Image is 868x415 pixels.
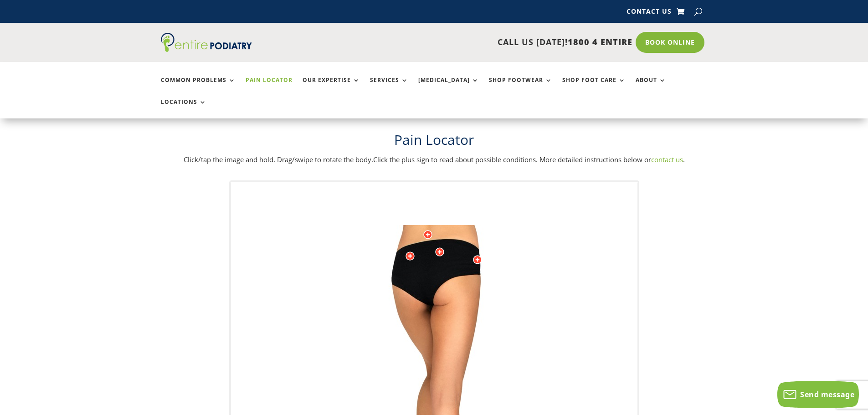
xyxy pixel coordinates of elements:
[161,33,252,52] img: logo (1)
[373,155,685,164] span: Click the plus sign to read about possible conditions. More detailed instructions below or .
[161,77,236,97] a: Common Problems
[777,381,859,408] button: Send message
[184,155,373,164] span: Click/tap the image and hold. Drag/swipe to rotate the body.
[568,36,632,47] span: 1800 4 ENTIRE
[246,77,293,97] a: Pain Locator
[489,77,552,97] a: Shop Footwear
[627,8,672,18] a: Contact Us
[161,45,252,54] a: Entire Podiatry
[636,32,704,53] a: Book Online
[562,77,626,97] a: Shop Foot Care
[303,77,360,97] a: Our Expertise
[800,389,854,400] span: Send message
[161,99,206,118] a: Locations
[636,77,666,97] a: About
[418,77,479,97] a: [MEDICAL_DATA]
[161,130,708,154] h1: Pain Locator
[287,36,632,48] p: CALL US [DATE]!
[651,155,683,164] a: contact us
[370,77,408,97] a: Services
